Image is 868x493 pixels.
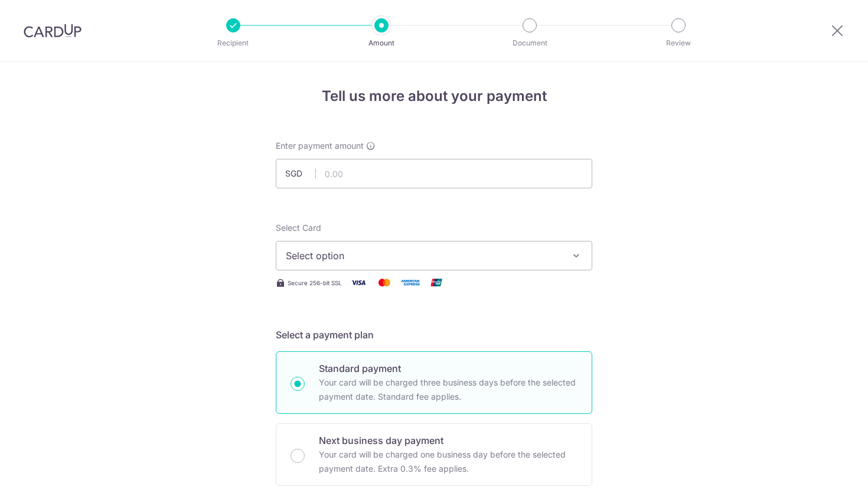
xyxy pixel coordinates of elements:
h5: Select a payment plan [276,328,592,342]
h4: Tell us more about your payment [276,86,592,107]
img: Union Pay [425,275,448,290]
p: Recipient [190,37,277,49]
span: translation missing: en.payables.payment_networks.credit_card.summary.labels.select_card [276,223,321,233]
p: Review [635,37,722,49]
img: CardUp [24,24,81,38]
img: Visa [347,275,370,290]
span: Secure 256-bit SSL [288,278,342,288]
span: Enter payment amount [276,140,364,152]
p: Your card will be charged three business days before the selected payment date. Standard fee appl... [319,376,577,404]
p: Next business day payment [319,433,577,448]
p: Standard payment [319,361,577,376]
p: Your card will be charged one business day before the selected payment date. Extra 0.3% fee applies. [319,448,577,476]
span: Select option [286,249,561,263]
p: Document [486,37,573,49]
button: Select option [276,241,592,270]
input: 0.00 [276,159,592,188]
span: SGD [285,168,316,179]
p: Amount [338,37,425,49]
img: American Express [399,275,422,290]
img: Mastercard [373,275,396,290]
